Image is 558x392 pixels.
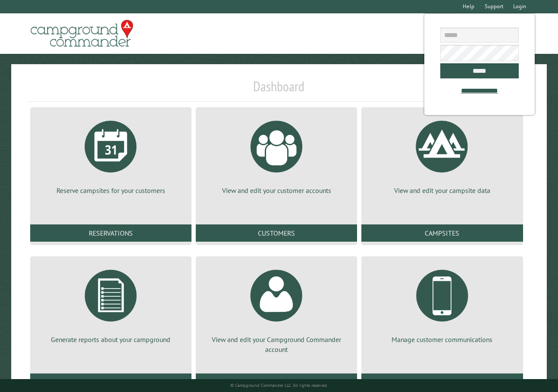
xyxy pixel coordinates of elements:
[196,224,357,242] a: Customers
[361,373,523,391] a: Communications
[196,373,357,391] a: Account
[206,114,347,195] a: View and edit your customer accounts
[41,335,181,344] p: Generate reports about your campground
[28,78,530,102] h1: Dashboard
[28,17,136,50] img: Campground Commander
[206,335,347,354] p: View and edit your Campground Commander account
[361,224,523,242] a: Campsites
[41,114,181,195] a: Reserve campsites for your customers
[206,186,347,195] p: View and edit your customer accounts
[230,383,328,388] small: © Campground Commander LLC. All rights reserved.
[372,186,512,195] p: View and edit your campsite data
[206,263,347,354] a: View and edit your Campground Commander account
[41,186,181,195] p: Reserve campsites for your customers
[30,224,191,242] a: Reservations
[372,114,512,195] a: View and edit your campsite data
[372,263,512,344] a: Manage customer communications
[41,263,181,344] a: Generate reports about your campground
[30,373,191,391] a: Reports
[372,335,512,344] p: Manage customer communications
